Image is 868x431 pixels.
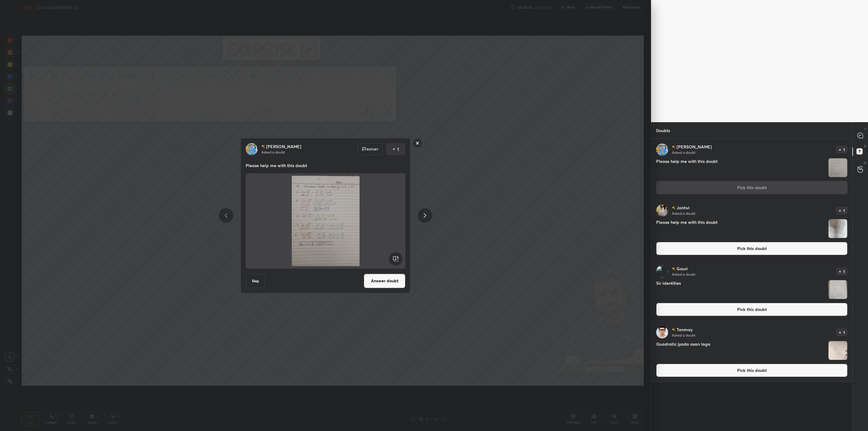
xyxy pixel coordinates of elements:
p: D [864,144,866,148]
p: Gauri [677,266,688,271]
p: 1 [843,209,845,212]
p: [PERSON_NAME] [677,144,712,149]
img: 1757043361S5OX8W.JPEG [253,176,398,266]
p: [PERSON_NAME] [266,144,301,149]
p: 1 [843,331,845,334]
button: Pick this doubt [656,364,848,377]
img: no-rating-badge.077c3623.svg [672,206,675,210]
h4: Please help me with this doubt [656,158,826,177]
p: Asked a doubt [672,333,695,338]
img: b863206fd2df4c1b9d84afed920e5c95.jpg [656,144,668,156]
div: grid [651,139,852,431]
img: no-rating-badge.077c3623.svg [672,328,675,331]
img: no-rating-badge.077c3623.svg [672,267,675,271]
p: Asked a doubt [672,150,695,155]
h4: Sir identities [656,280,826,299]
button: Pick this doubt [656,242,848,255]
img: 1757043361S5OX8W.JPEG [829,158,847,177]
h4: Please help me with this doubt [656,219,826,238]
p: 1 [843,270,845,273]
p: Please help me with this doubt [246,162,405,168]
button: Answer doubt [364,274,405,288]
p: Janhvi [677,205,690,210]
p: Tanmay [677,327,693,332]
img: b863206fd2df4c1b9d84afed920e5c95.jpg [246,143,258,155]
img: 3 [656,265,668,277]
img: 1757043334MEPON1.JPEG [829,280,847,299]
img: 1757043234ZRR30W.jpeg [829,341,847,360]
p: 1 [843,148,845,151]
img: no-rating-badge.077c3623.svg [672,145,675,149]
div: Report [358,143,382,155]
button: Skip [246,274,265,288]
p: Doubts [651,122,675,138]
p: T [864,127,866,132]
p: Asked a doubt [672,272,695,277]
img: ead445058683462c90c7d2d7317c1dd7.jpg [656,204,668,217]
img: 14a880d005364e629a651db6cd6ebca9.jpg [656,326,668,338]
button: Pick this doubt [656,303,848,316]
h4: Quadratic jyada asan laga [656,341,826,360]
img: no-rating-badge.077c3623.svg [261,145,265,148]
p: Asked a doubt [672,211,695,216]
p: 1 [397,146,399,152]
p: Asked a doubt [261,149,285,154]
p: G [864,161,866,165]
img: 1757043355K7K4C7.JPEG [829,219,847,238]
